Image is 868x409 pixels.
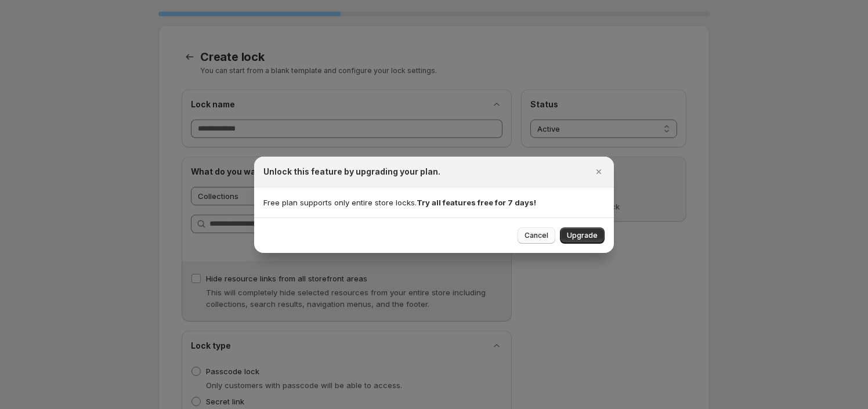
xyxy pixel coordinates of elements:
[417,198,536,207] strong: Try all features free for 7 days!
[567,231,598,240] span: Upgrade
[263,197,605,208] p: Free plan supports only entire store locks.
[263,166,440,178] h2: Unlock this feature by upgrading your plan.
[518,227,555,244] button: Cancel
[525,231,548,240] span: Cancel
[560,227,605,244] button: Upgrade
[591,164,607,180] button: Close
